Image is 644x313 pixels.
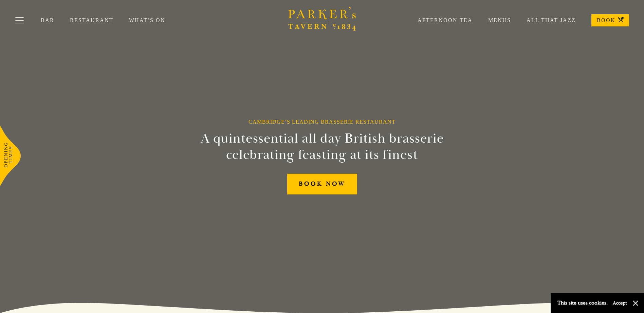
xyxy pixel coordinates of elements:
a: BOOK NOW [287,174,357,194]
p: This site uses cookies. [557,298,608,308]
h1: Cambridge’s Leading Brasserie Restaurant [249,119,395,125]
h2: A quintessential all day British brasserie celebrating feasting at its finest [167,130,477,163]
button: Close and accept [632,300,639,307]
button: Accept [613,300,627,306]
